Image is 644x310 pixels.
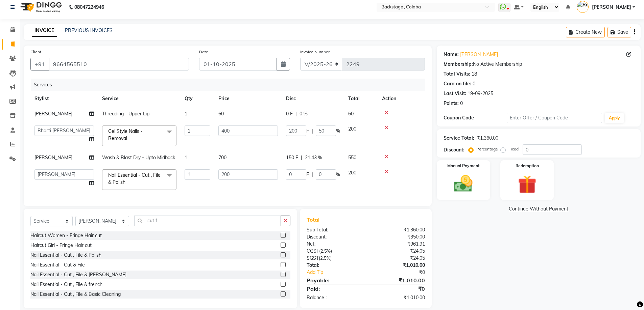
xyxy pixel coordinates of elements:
[30,281,102,288] div: Nail Essential - Cut , File & french
[295,110,297,117] span: |
[127,135,130,141] a: x
[30,271,126,278] div: Nail Essential - Cut , File & [PERSON_NAME]
[605,113,624,123] button: Apply
[302,248,366,255] div: ( )
[134,216,281,226] input: Search or Scan
[307,248,319,254] span: CGST
[302,255,366,262] div: ( )
[34,111,72,117] span: [PERSON_NAME]
[516,163,539,169] label: Redemption
[444,146,464,153] div: Discount:
[320,248,331,254] span: 2.5%
[32,25,57,37] a: INVOICE
[336,128,340,135] span: %
[282,91,344,106] th: Disc
[30,261,85,269] div: Nail Essential - Cut & File
[366,294,430,301] div: ₹1,010.00
[336,171,340,178] span: %
[302,262,366,269] div: Total:
[320,255,330,261] span: 2.5%
[508,146,519,152] label: Fixed
[302,226,366,233] div: Sub Total:
[185,154,187,161] span: 1
[305,154,322,161] span: 21.43 %
[98,91,181,106] th: Service
[444,114,507,121] div: Coupon Code
[49,58,189,71] input: Search by Name/Mobile/Email/Code
[302,241,366,248] div: Net:
[366,226,430,233] div: ₹1,360.00
[366,241,430,248] div: ₹961.91
[302,285,366,293] div: Paid:
[438,205,639,213] a: Continue Without Payment
[30,58,49,71] button: +91
[300,110,308,117] span: 0 %
[366,262,430,269] div: ₹1,010.00
[65,27,113,33] a: PREVIOUS INVOICES
[185,111,187,117] span: 1
[512,173,542,196] img: _gift.svg
[444,135,474,142] div: Service Total:
[348,154,356,161] span: 550
[301,154,302,161] span: |
[34,154,72,161] span: [PERSON_NAME]
[444,80,471,87] div: Card on file:
[30,242,92,249] div: Haircut Girl - Fringe Hair cut
[444,61,634,68] div: No Active Membership
[477,135,498,142] div: ₹1,360.00
[378,91,425,106] th: Action
[302,233,366,241] div: Discount:
[30,232,102,239] div: Haircut Women - Fringe Hair cut
[218,111,224,117] span: 60
[348,126,356,132] span: 200
[460,51,498,58] a: [PERSON_NAME]
[473,80,475,87] div: 0
[302,269,376,276] a: Add Tip
[286,154,298,161] span: 150 F
[468,90,493,97] div: 19-09-2025
[30,91,98,106] th: Stylist
[30,291,121,298] div: Nail Essential - Cut , File & Basic Cleaning
[306,128,309,135] span: F
[472,71,477,78] div: 18
[366,233,430,241] div: ₹350.00
[444,71,470,78] div: Total Visits:
[444,61,473,68] div: Membership:
[444,90,466,97] div: Last Visit:
[218,154,226,161] span: 700
[344,91,378,106] th: Total
[125,179,128,185] a: x
[302,294,366,301] div: Balance :
[348,170,356,176] span: 200
[577,1,589,13] img: Rashmi Banerjee
[30,252,101,259] div: Nail Essential - Cut , File & Polish
[377,269,430,276] div: ₹0
[214,91,282,106] th: Price
[444,51,459,58] div: Name:
[306,171,309,178] span: F
[312,171,313,178] span: |
[566,27,605,37] button: Create New
[448,173,478,194] img: _cash.svg
[108,128,143,141] span: Gel Style Nails - Removal
[366,255,430,262] div: ₹24.05
[181,91,214,106] th: Qty
[102,154,175,161] span: Wash & Blast Dry - Upto Midback
[444,100,459,107] div: Points:
[300,49,330,55] label: Invoice Number
[592,4,631,11] span: [PERSON_NAME]
[366,276,430,284] div: ₹1,010.00
[366,248,430,255] div: ₹24.05
[366,285,430,293] div: ₹0
[447,163,480,169] label: Manual Payment
[31,79,430,91] div: Services
[460,100,463,107] div: 0
[312,128,313,135] span: |
[476,146,498,152] label: Percentage
[108,172,161,185] span: Nail Essential - Cut , File & Polish
[507,113,602,123] input: Enter Offer / Coupon Code
[199,49,208,55] label: Date
[307,255,319,261] span: SGST
[607,27,631,37] button: Save
[302,276,366,284] div: Payable:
